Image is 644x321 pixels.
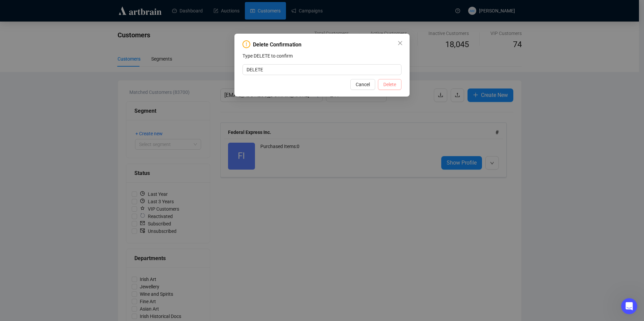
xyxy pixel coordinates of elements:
[243,52,401,60] p: Type DELETE to confirm
[395,38,406,48] button: Close
[350,79,375,90] button: Cancel
[243,64,401,75] input: DELETE
[621,298,637,314] iframe: Intercom live chat
[383,81,396,88] span: Delete
[378,79,401,90] button: Delete
[243,40,250,48] span: exclamation-circle
[356,81,370,88] span: Cancel
[253,41,301,49] div: Delete Confirmation
[397,40,403,46] span: close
